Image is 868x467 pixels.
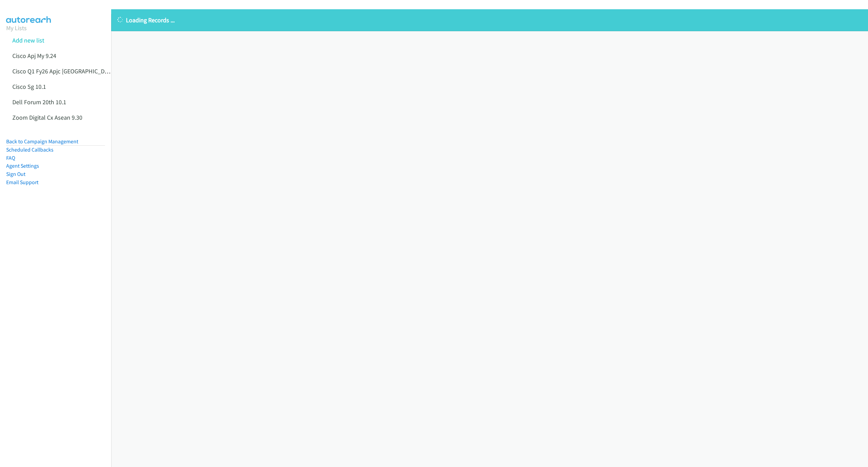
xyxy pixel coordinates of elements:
a: Cisco Sg 10.1 [12,83,46,91]
a: Scheduled Callbacks [6,146,54,153]
a: Sign Out [6,171,25,177]
a: Cisco Apj My 9.24 [12,52,56,60]
a: My Lists [6,24,27,32]
a: FAQ [6,155,15,161]
a: Agent Settings [6,163,39,169]
a: Dell Forum 20th 10.1 [12,98,66,106]
a: Email Support [6,179,38,185]
a: Zoom Digital Cx Asean 9.30 [12,113,82,121]
a: Cisco Q1 Fy26 Apjc [GEOGRAPHIC_DATA] 9.30 [12,67,128,75]
a: Add new list [12,36,44,44]
a: Back to Campaign Management [6,138,78,145]
p: Loading Records ... [117,15,862,25]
